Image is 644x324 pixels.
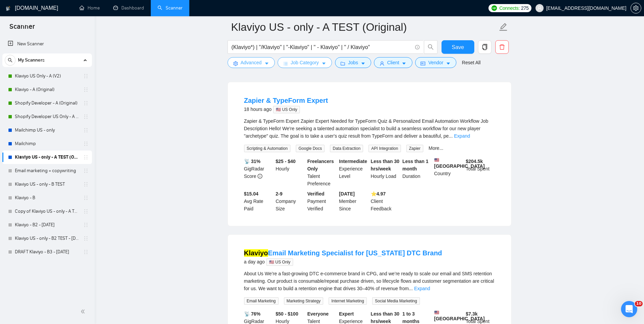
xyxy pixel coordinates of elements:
[274,190,306,212] div: Company Size
[83,249,89,255] span: holder
[15,69,79,83] a: Klaviyo US Only - A (V2)
[244,258,442,266] div: a day ago
[266,258,293,266] span: 🇺🇸 US Only
[244,97,328,104] a: Zapier & TypeForm Expert
[273,106,300,113] span: 🇺🇸 US Only
[369,158,401,187] div: Hourly Load
[402,159,428,171] b: Less than 1 month
[83,195,89,201] span: holder
[499,4,520,12] span: Connects:
[243,190,275,212] div: Avg Rate Paid
[368,145,401,152] span: API Integration
[258,174,262,179] span: info-circle
[321,61,326,66] span: caret-down
[630,5,641,11] a: setting
[15,151,79,164] a: Klaviyo US - only - A TEST (Original)
[15,232,79,245] a: Klaviyo US - only - B2 TEST - [DATE]
[2,53,92,259] li: My Scanners
[83,141,89,146] span: holder
[5,58,15,63] span: search
[454,133,470,139] a: Expand
[243,158,275,187] div: GigRadar Score
[424,40,437,54] button: search
[83,87,89,92] span: holder
[83,155,89,160] span: holder
[244,249,442,257] a: KlaviyoEmail Marketing Specialist for [US_STATE] DTC Brand
[338,158,369,187] div: Experience Level
[478,40,492,54] button: copy
[15,110,79,123] a: Shopify Developer US Only - A (Original)
[244,270,495,292] div: About Us We’re a fast-growing DTC e-commerce brand in CPG, and we’re ready to scale our email and...
[339,311,354,317] b: Expert
[402,311,420,324] b: 1 to 3 months
[621,301,637,317] iframe: Intercom live chat
[276,311,298,317] b: $50 - $100
[339,159,367,164] b: Intermediate
[424,44,437,50] span: search
[241,59,262,66] span: Advanced
[434,158,439,162] img: 🇺🇸
[433,158,464,187] div: Country
[83,114,89,119] span: holder
[442,40,474,54] button: Save
[83,209,89,214] span: holder
[372,297,420,305] span: Social Media Marketing
[434,310,485,321] b: [GEOGRAPHIC_DATA]
[307,159,334,171] b: Freelancers Only
[274,158,306,187] div: Hourly
[244,159,261,164] b: 📡 31%
[449,133,453,139] span: ...
[15,123,79,137] a: Mailchimp US - only
[521,4,528,12] span: 275
[244,117,495,140] div: Zapier & TypeForm Expert Zapier Expert Needed for TypeForm Quiz & Personalized Email Automation W...
[283,61,288,66] span: bars
[276,191,282,196] b: 2-9
[80,308,87,315] span: double-left
[635,301,643,306] span: 10
[446,61,451,66] span: caret-down
[291,59,319,66] span: Job Category
[415,57,456,68] button: idcardVendorcaret-down
[466,159,483,164] b: $ 204.5k
[5,55,16,66] button: search
[631,5,641,11] span: setting
[15,83,79,96] a: Klaviyo - A (Original)
[244,311,261,317] b: 📡 76%
[244,145,290,152] span: Scripting & Automation
[428,59,443,66] span: Vendor
[462,59,480,66] a: Reset All
[83,168,89,173] span: holder
[276,159,295,164] b: $25 - $40
[371,159,400,171] b: Less than 30 hrs/week
[434,158,485,169] b: [GEOGRAPHIC_DATA]
[296,145,325,152] span: Google Docs
[496,44,508,50] span: delete
[113,5,144,11] a: dashboardDashboard
[307,311,329,317] b: Everyone
[402,61,406,66] span: caret-down
[306,190,338,212] div: Payment Verified
[478,44,491,50] span: copy
[409,286,413,291] span: ...
[329,297,367,305] span: Internet Marketing
[429,145,444,151] a: More...
[414,286,430,291] a: Expand
[15,245,79,259] a: DRAFT Klaviyo - B3 - [DATE]
[83,128,89,133] span: holder
[4,22,40,36] span: Scanner
[233,61,238,66] span: setting
[330,145,363,152] span: Data Extraction
[340,61,345,66] span: folder
[499,23,508,31] span: edit
[371,191,386,196] b: ⭐️ 4.97
[380,61,384,66] span: user
[415,45,420,49] span: info-circle
[338,190,369,212] div: Member Since
[2,37,92,51] li: New Scanner
[15,96,79,110] a: Shopify Developer - A (Original)
[231,19,498,36] input: Scanner name...
[466,311,478,317] b: $ 7.3k
[348,59,358,66] span: Jobs
[83,100,89,106] span: holder
[18,53,45,67] span: My Scanners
